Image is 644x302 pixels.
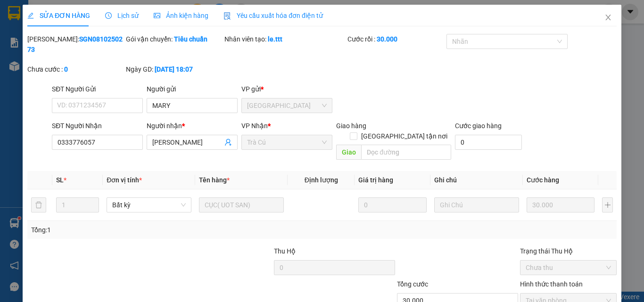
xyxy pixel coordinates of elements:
div: Gói vận chuyển: [126,34,223,44]
div: 30.000 [60,59,158,73]
span: VP Nhận [241,122,268,130]
div: Trạng thái Thu Hộ [520,246,617,256]
span: Trà Cú [247,135,327,149]
div: Tổng: 1 [31,225,249,235]
div: SĐT Người Gửi [52,84,143,94]
span: clock-circle [105,12,112,19]
span: Cước hàng [527,176,559,184]
span: Nhận: [61,8,84,18]
button: delete [31,197,46,212]
span: user-add [224,139,232,146]
span: edit [27,12,34,19]
button: plus [602,197,613,212]
span: SỬA ĐƠN HÀNG [27,12,90,19]
div: Người gửi [147,84,238,94]
input: VD: Bàn, Ghế [199,197,284,212]
div: [GEOGRAPHIC_DATA] [61,8,157,29]
span: Sài Gòn [247,98,327,113]
div: Cước rồi : [347,34,444,44]
div: Chưa cước : [27,64,124,74]
span: Chưa thu [526,261,611,275]
b: Tiêu chuẩn [174,35,207,43]
div: Nhân viên tạo: [224,34,346,44]
span: picture [154,12,160,19]
span: Bất kỳ [112,198,186,212]
div: Người nhận [147,121,238,131]
b: le.ttt [268,35,282,43]
span: Định lượng [304,176,338,184]
div: Ngày GD: [126,64,223,74]
span: CC : [60,62,73,72]
b: 30.000 [377,35,397,43]
div: VP gửi [241,84,332,94]
span: Ảnh kiện hàng [154,12,208,19]
div: SĐT Người Nhận [52,121,143,131]
span: Yêu cầu xuất hóa đơn điện tử [223,12,323,19]
span: Gửi: [8,9,23,19]
b: 0 [64,65,68,73]
button: Close [595,5,621,31]
span: Giao [336,145,361,160]
span: [GEOGRAPHIC_DATA] tận nơi [357,131,451,141]
img: icon [223,12,231,20]
input: Dọc đường [361,145,451,160]
div: 0933767208 [61,41,157,54]
label: Hình thức thanh toán [520,280,583,288]
b: [DATE] 18:07 [155,65,193,73]
span: Thu Hộ [273,247,295,255]
span: Tên hàng [199,176,230,184]
span: close [604,14,612,21]
input: Ghi Chú [434,197,519,212]
div: [PERSON_NAME]: [27,34,124,55]
input: Cước giao hàng [454,135,522,150]
span: SL [56,176,64,184]
input: 0 [527,197,594,212]
th: Ghi chú [430,171,523,189]
span: Đơn vị tính [107,176,142,184]
span: Giao hàng [336,122,366,130]
b: SGN0810250273 [27,35,123,53]
label: Cước giao hàng [454,122,501,130]
div: NI [61,29,157,41]
input: 0 [358,197,426,212]
span: Lịch sử [105,12,139,19]
div: Trà Cú [8,8,55,19]
span: Tổng cước [397,280,428,288]
span: Giá trị hàng [358,176,393,184]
